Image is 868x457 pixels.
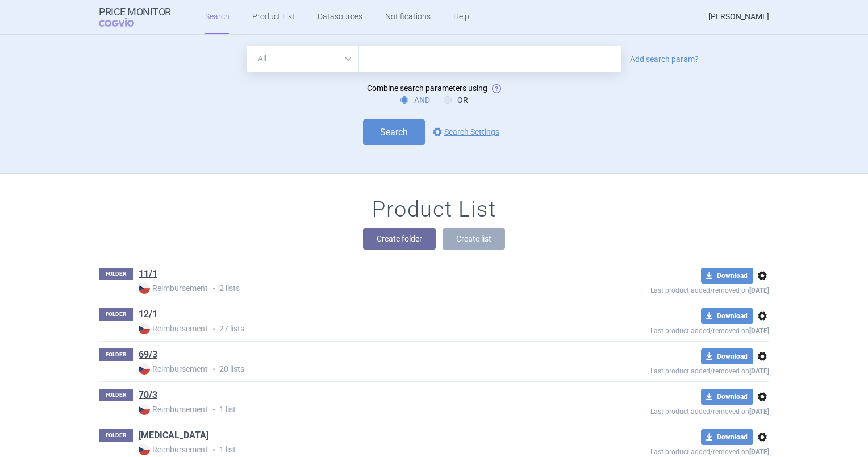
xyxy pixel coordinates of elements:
i: • [208,444,219,456]
span: COGVIO [99,18,150,27]
p: FOLDER [99,348,133,361]
strong: Reimbursement [139,404,208,415]
strong: Reimbursement [139,323,208,334]
button: Create folder [363,228,436,250]
h1: 11/1 [139,268,157,282]
i: • [208,404,219,416]
i: • [208,364,219,375]
p: Last product added/removed on [568,405,769,416]
h1: 12/1 [139,308,157,323]
img: CZ [139,404,150,415]
p: 2 lists [139,282,568,294]
p: FOLDER [99,429,133,442]
strong: Reimbursement [139,363,208,375]
a: 69/3 [139,348,157,361]
button: Download [701,348,753,364]
button: Download [701,268,753,284]
strong: [DATE] [749,327,769,335]
button: Search [363,119,425,145]
i: • [208,323,219,335]
strong: Price Monitor [99,6,171,18]
label: AND [400,94,430,106]
strong: [DATE] [749,448,769,456]
p: 1 list [139,404,568,416]
strong: [DATE] [749,286,769,294]
p: FOLDER [99,308,133,321]
h1: 69/3 [139,348,157,363]
p: 20 lists [139,363,568,375]
p: Last product added/removed on [568,284,769,294]
i: • [208,283,219,294]
a: 12/1 [139,308,157,321]
strong: Reimbursement [139,282,208,294]
p: Last product added/removed on [568,364,769,375]
button: Download [701,389,753,405]
label: OR [444,94,468,106]
img: CZ [139,282,150,294]
img: CZ [139,444,150,455]
button: Create list [443,228,505,250]
a: Add search param? [630,55,699,63]
p: 27 lists [139,323,568,335]
h1: Baricitinib [139,429,208,444]
p: 1 list [139,444,568,456]
strong: Reimbursement [139,444,208,455]
p: Last product added/removed on [568,445,769,456]
a: [MEDICAL_DATA] [139,429,208,442]
strong: [DATE] [749,408,769,416]
span: Combine search parameters using [367,84,487,93]
p: FOLDER [99,389,133,401]
a: 11/1 [139,268,157,280]
p: Last product added/removed on [568,324,769,335]
button: Download [701,308,753,324]
a: 70/3 [139,389,157,401]
strong: [DATE] [749,367,769,375]
button: Download [701,429,753,445]
p: FOLDER [99,268,133,280]
h1: 70/3 [139,389,157,404]
h1: Product List [372,197,496,223]
img: CZ [139,323,150,334]
img: CZ [139,363,150,375]
a: Price MonitorCOGVIO [99,6,171,28]
a: Search Settings [431,125,499,139]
